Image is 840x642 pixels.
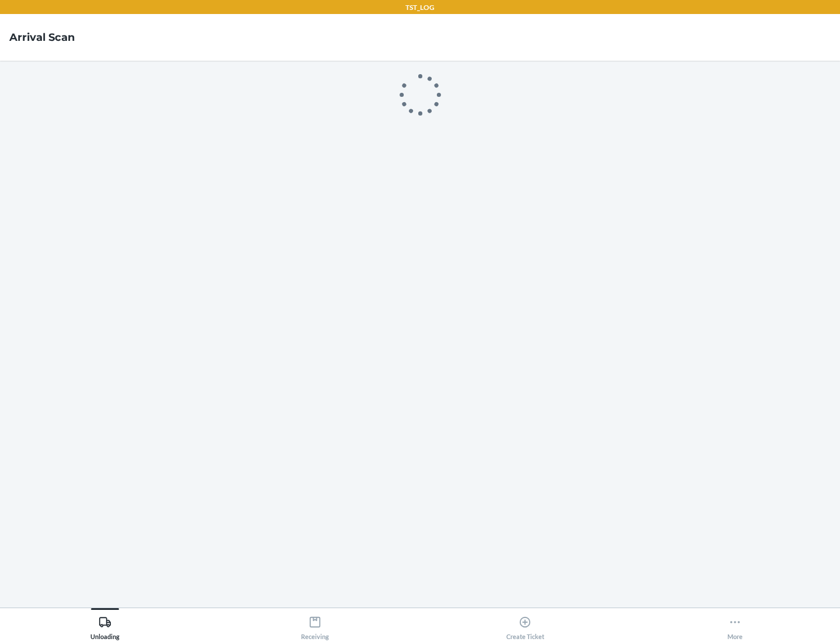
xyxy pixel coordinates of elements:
[727,611,743,640] div: More
[420,608,630,640] button: Create Ticket
[90,611,120,640] div: Unloading
[506,611,544,640] div: Create Ticket
[301,611,329,640] div: Receiving
[630,608,840,640] button: More
[9,30,75,45] h4: Arrival Scan
[405,2,435,13] p: TST_LOG
[210,608,420,640] button: Receiving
